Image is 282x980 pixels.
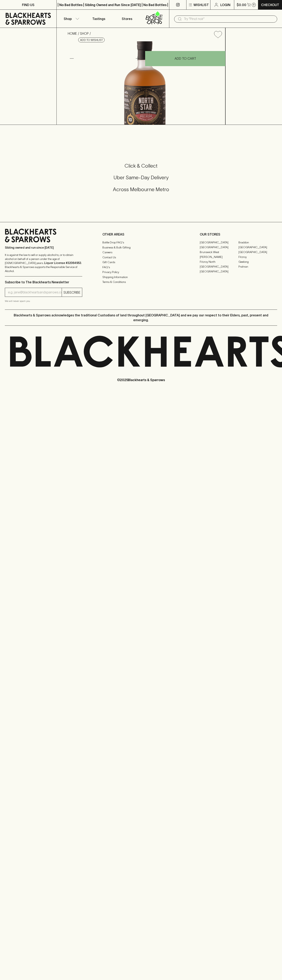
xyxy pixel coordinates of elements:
a: Braddon [238,240,277,245]
a: [GEOGRAPHIC_DATA] [238,245,277,250]
button: SUBSCRIBE [62,288,82,297]
input: Try "Pinot noir" [184,16,274,22]
a: Prahran [238,264,277,269]
p: 0 [253,4,255,6]
a: [GEOGRAPHIC_DATA] [200,240,238,245]
button: Add to wishlist [212,29,224,40]
a: Shipping Information [102,275,180,279]
a: [PERSON_NAME] [200,254,238,259]
a: [GEOGRAPHIC_DATA] [200,269,238,274]
a: Bottle Drop FAQ's [102,240,180,245]
p: Sibling owned and run since [DATE] [5,246,82,250]
p: Stores [122,16,132,21]
h5: Click & Collect [5,163,277,169]
p: Subscribe to The Blackhearts Newsletter [5,280,82,285]
a: Brunswick West [200,250,238,254]
p: FIND US [22,2,34,7]
a: FAQ's [102,265,180,270]
img: 34625.png [65,41,225,125]
p: OUR STORES [200,232,277,237]
h5: Across Melbourne Metro [5,186,277,193]
a: Fitzroy North [200,259,238,264]
a: Tastings [85,10,113,28]
strong: Liquor License #32064953 [44,261,81,265]
div: Call to action block [5,146,277,214]
a: Careers [102,250,180,255]
a: [GEOGRAPHIC_DATA] [200,264,238,269]
p: OTHER AREAS [102,232,180,237]
a: Fitzroy [238,254,277,259]
p: $0.00 [237,2,246,7]
button: Shop [57,10,85,28]
input: e.g. jane@blackheartsandsparrows.com.au [8,289,62,296]
a: Contact Us [102,255,180,260]
p: Checkout [261,2,279,7]
a: Geelong [238,259,277,264]
p: Shop [64,16,72,21]
a: [GEOGRAPHIC_DATA] [238,250,277,254]
a: Gift Cards [102,260,180,265]
a: Business & Bulk Gifting [102,245,180,250]
a: [GEOGRAPHIC_DATA] [200,245,238,250]
a: Privacy Policy [102,270,180,275]
p: Login [220,2,230,7]
a: Stores [113,10,141,28]
p: Tastings [92,16,105,21]
button: Add to wishlist [78,38,105,42]
h5: Uber Same-Day Delivery [5,174,277,181]
p: Wishlist [194,2,209,7]
p: It is against the law to sell or supply alcohol to, or to obtain alcohol on behalf of a person un... [5,253,82,273]
a: HOME [68,32,77,35]
p: SUBSCRIBE [63,290,80,295]
p: ADD TO CART [175,56,196,61]
a: Terms & Conditions [102,280,180,285]
p: We will never spam you [5,299,82,303]
button: ADD TO CART [145,51,225,66]
p: Blackhearts & Sparrows acknowledges the traditional Custodians of land throughout [GEOGRAPHIC_DAT... [8,313,274,322]
a: SHOP [80,32,89,35]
